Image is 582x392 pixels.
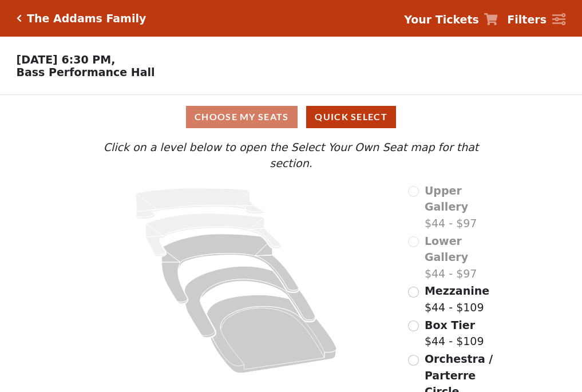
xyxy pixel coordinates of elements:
[425,284,489,297] span: Mezzanine
[425,183,501,232] label: $44 - $97
[425,283,489,315] label: $44 - $109
[507,11,565,28] a: Filters
[17,14,22,22] a: Click here to go back to filters
[207,295,337,373] path: Orchestra / Parterre Circle - Seats Available: 206
[136,188,264,219] path: Upper Gallery - Seats Available: 0
[306,106,396,128] button: Quick Select
[425,317,484,350] label: $44 - $109
[404,11,498,28] a: Your Tickets
[81,139,501,172] p: Click on a level below to open the Select Your Own Seat map for that section.
[404,13,479,26] strong: Your Tickets
[425,235,468,264] span: Lower Gallery
[507,13,547,26] strong: Filters
[27,12,146,25] h5: The Addams Family
[146,213,282,256] path: Lower Gallery - Seats Available: 0
[425,184,468,213] span: Upper Gallery
[425,319,475,331] span: Box Tier
[425,233,501,282] label: $44 - $97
